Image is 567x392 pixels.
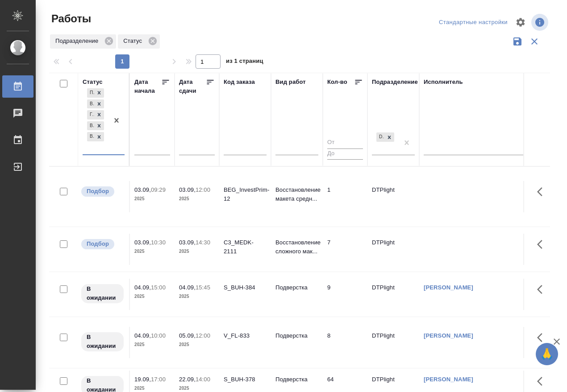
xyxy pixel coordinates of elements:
[151,332,166,339] p: 10:00
[424,284,473,291] a: [PERSON_NAME]
[134,78,161,95] div: Дата начала
[539,345,554,363] span: 🙏
[275,331,318,340] p: Подверстка
[86,87,105,99] div: Подбор, В ожидании, Готов к работе, В работе, Выполнен
[510,12,531,33] span: Настроить таблицу
[196,239,210,246] p: 14:30
[224,186,267,203] div: BEG_InvestPrim-12
[134,247,170,256] p: 2025
[327,137,363,149] input: От
[196,186,210,193] p: 12:00
[275,186,318,203] p: Восстановление макета средн...
[134,332,151,339] p: 04.09,
[327,78,347,87] div: Кол-во
[509,33,526,50] button: Сохранить фильтры
[179,332,196,339] p: 05.09,
[323,234,367,265] td: 7
[179,292,215,301] p: 2025
[86,131,105,142] div: Подбор, В ожидании, Готов к работе, В работе, Выполнен
[151,186,166,193] p: 09:29
[80,283,125,304] div: Исполнитель назначен, приступать к работе пока рано
[134,340,170,349] p: 2025
[179,239,196,246] p: 03.09,
[55,37,101,45] p: Подразделение
[424,78,463,87] div: Исполнитель
[372,78,418,87] div: Подразделение
[179,194,215,203] p: 2025
[196,332,210,339] p: 12:00
[224,375,267,384] div: S_BUH-378
[375,132,395,143] div: DTPlight
[376,132,384,142] div: DTPlight
[179,376,196,383] p: 22.09,
[123,37,145,45] p: Статус
[87,187,109,196] p: Подбор
[224,283,267,292] div: S_BUH-384
[327,149,363,160] input: До
[226,56,263,69] span: из 1 страниц
[531,14,550,31] span: Посмотреть информацию
[196,376,210,383] p: 14:00
[323,279,367,310] td: 9
[86,120,105,132] div: Подбор, В ожидании, Готов к работе, В работе, Выполнен
[224,331,267,340] div: V_FL-833
[367,181,419,212] td: DTPlight
[87,132,94,141] div: Выполнен
[86,109,105,120] div: Подбор, В ожидании, Готов к работе, В работе, Выполнен
[179,340,215,349] p: 2025
[179,186,196,193] p: 03.09,
[87,239,109,248] p: Подбор
[87,285,118,302] p: В ожидании
[424,332,473,339] a: [PERSON_NAME]
[83,78,103,87] div: Статус
[50,34,116,49] div: Подразделение
[367,234,419,265] td: DTPlight
[87,88,94,98] div: Подбор
[532,181,553,202] button: Здесь прячутся важные кнопки
[275,375,318,384] p: Подверстка
[275,238,318,256] p: Восстановление сложного мак...
[134,239,151,246] p: 03.09,
[224,238,267,256] div: C3_MEDK-2111
[151,376,166,383] p: 17:00
[526,33,543,50] button: Сбросить фильтры
[367,279,419,310] td: DTPlight
[134,284,151,291] p: 04.09,
[532,327,553,348] button: Здесь прячутся важные кнопки
[437,16,510,29] div: split button
[179,284,196,291] p: 04.09,
[532,371,553,392] button: Здесь прячутся важные кнопки
[87,99,94,109] div: В ожидании
[134,194,170,203] p: 2025
[118,34,160,49] div: Статус
[323,327,367,358] td: 8
[49,12,91,26] span: Работы
[87,121,94,131] div: В работе
[275,283,318,292] p: Подверстка
[536,343,558,365] button: 🙏
[80,331,125,352] div: Исполнитель назначен, приступать к работе пока рано
[134,186,151,193] p: 03.09,
[151,284,166,291] p: 15:00
[532,234,553,255] button: Здесь прячутся важные кнопки
[179,247,215,256] p: 2025
[151,239,166,246] p: 10:30
[80,186,125,198] div: Можно подбирать исполнителей
[179,78,206,95] div: Дата сдачи
[367,327,419,358] td: DTPlight
[224,78,255,87] div: Код заказа
[134,376,151,383] p: 19.09,
[86,99,105,110] div: Подбор, В ожидании, Готов к работе, В работе, Выполнен
[424,376,473,383] a: [PERSON_NAME]
[196,284,210,291] p: 15:45
[323,181,367,212] td: 1
[87,333,118,351] p: В ожидании
[532,279,553,300] button: Здесь прячутся важные кнопки
[80,238,125,250] div: Можно подбирать исполнителей
[87,110,94,120] div: Готов к работе
[275,78,306,87] div: Вид работ
[134,292,170,301] p: 2025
